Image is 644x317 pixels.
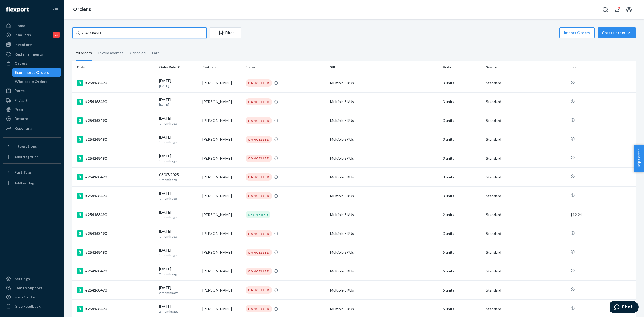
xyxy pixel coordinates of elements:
div: Create order [602,30,632,35]
div: [DATE] [159,78,198,88]
td: 3 units [441,74,484,92]
ol: breadcrumbs [69,2,95,17]
div: Canceled [130,46,146,60]
div: Customer [202,65,241,69]
div: 08/07/2025 [159,172,198,182]
a: Orders [73,6,91,12]
button: Create order [598,27,636,38]
button: Open notifications [612,4,623,15]
button: Talk to Support [3,284,61,292]
td: 5 units [441,281,484,300]
div: [DATE] [159,97,198,107]
p: 1 month ago [159,177,198,182]
a: Inventory [3,40,61,49]
a: Inbounds24 [3,31,61,39]
td: [PERSON_NAME] [200,130,243,149]
td: Multiple SKUs [328,224,441,243]
div: Help Center [14,294,36,300]
a: Add Fast Tag [3,179,61,187]
div: CANCELLED [246,249,272,256]
div: Home [14,23,25,28]
p: [DATE] [159,102,198,107]
td: 3 units [441,92,484,111]
td: Multiple SKUs [328,262,441,280]
p: Standard [486,193,566,199]
p: Standard [486,306,566,312]
div: #254168490 [77,80,155,86]
th: Order Date [157,61,200,74]
a: Settings [3,275,61,283]
p: Standard [486,268,566,274]
td: [PERSON_NAME] [200,243,243,262]
div: Replenishments [14,52,43,57]
div: #254168490 [77,306,155,312]
div: Add Fast Tag [14,181,34,185]
button: Filter [210,27,241,38]
td: 2 units [441,205,484,224]
div: [DATE] [159,285,198,295]
div: Talk to Support [14,285,42,291]
div: #254168490 [77,230,155,237]
td: 5 units [441,243,484,262]
a: Reporting [3,124,61,133]
div: Invalid address [98,46,123,60]
td: [PERSON_NAME] [200,224,243,243]
p: Standard [486,287,566,293]
div: CANCELLED [246,173,272,181]
a: Orders [3,59,61,68]
div: #254168490 [77,136,155,143]
th: Fee [568,61,636,74]
td: 3 units [441,111,484,130]
a: Freight [3,96,61,105]
div: Freight [14,98,28,103]
p: 1 month ago [159,253,198,257]
td: Multiple SKUs [328,92,441,111]
td: [PERSON_NAME] [200,187,243,205]
p: [DATE] [159,83,198,88]
p: 1 month ago [159,140,198,144]
p: 1 month ago [159,196,198,201]
td: [PERSON_NAME] [200,205,243,224]
td: Multiple SKUs [328,130,441,149]
button: Close Navigation [50,4,61,15]
button: Help Center [634,145,644,172]
div: Inventory [14,42,32,47]
p: Standard [486,156,566,161]
div: All orders [76,46,92,61]
p: 1 month ago [159,234,198,239]
td: [PERSON_NAME] [200,111,243,130]
a: Home [3,21,61,30]
div: [DATE] [159,153,198,163]
td: Multiple SKUs [328,74,441,92]
img: Flexport logo [6,7,29,12]
div: #254168490 [77,155,155,162]
td: Multiple SKUs [328,168,441,187]
div: #254168490 [77,117,155,124]
div: Filter [210,30,241,35]
div: #254168490 [77,193,155,199]
td: [PERSON_NAME] [200,149,243,168]
iframe: Opens a widget where you can chat to one of our agents [610,301,639,314]
th: SKU [328,61,441,74]
div: Parcel [14,88,26,93]
div: #254168490 [77,249,155,256]
input: Search orders [72,27,207,38]
p: 2 months ago [159,309,198,314]
td: [PERSON_NAME] [200,74,243,92]
div: [DATE] [159,247,198,257]
th: Order [72,61,157,74]
div: Late [152,46,160,60]
td: 5 units [441,262,484,280]
td: [PERSON_NAME] [200,281,243,300]
td: [PERSON_NAME] [200,168,243,187]
div: CANCELLED [246,136,272,143]
p: 1 month ago [159,121,198,126]
div: CANCELLED [246,117,272,124]
div: Wholesale Orders [15,79,47,84]
div: [DATE] [159,116,198,126]
div: 24 [53,32,60,38]
div: [DATE] [159,191,198,201]
p: Standard [486,174,566,180]
div: Ecommerce Orders [15,70,49,75]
